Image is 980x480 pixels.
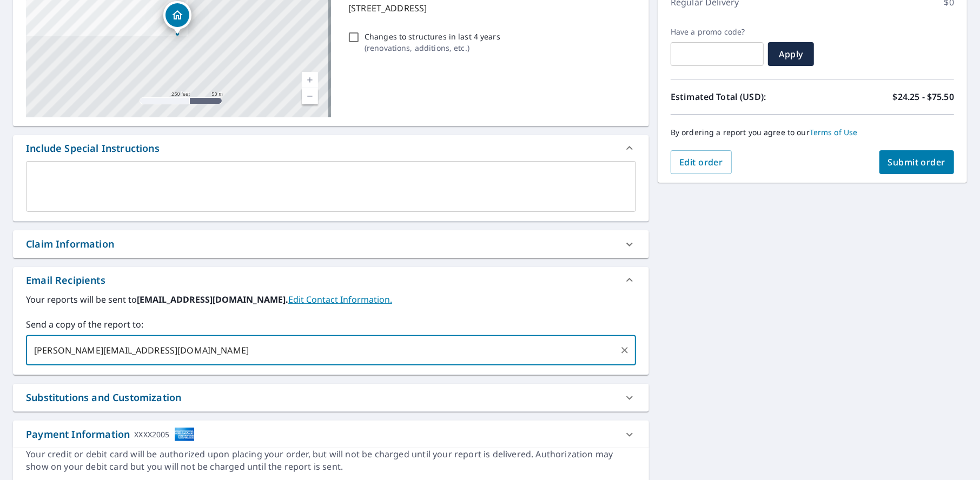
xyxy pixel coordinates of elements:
[679,156,723,168] span: Edit order
[671,27,764,37] label: Have a promo code?
[137,294,288,305] b: [EMAIL_ADDRESS][DOMAIN_NAME].
[26,318,636,331] label: Send a copy of the report to:
[768,42,814,66] button: Apply
[617,343,632,358] button: Clear
[26,448,636,473] div: Your credit or debit card will be authorized upon placing your order, but will not be charged unt...
[365,31,500,42] p: Changes to structures in last 4 years
[26,141,160,156] div: Include Special Instructions
[13,230,649,258] div: Claim Information
[348,2,632,15] p: [STREET_ADDRESS]
[671,90,812,103] p: Estimated Total (USD):
[13,421,649,448] div: Payment InformationXXXX2005cardImage
[13,135,649,161] div: Include Special Instructions
[879,150,955,174] button: Submit order
[163,1,191,35] div: Dropped pin, building 1, Residential property, 10640 Sumter Ave N Minneapolis, MN 55445
[888,156,946,168] span: Submit order
[26,427,195,442] div: Payment Information
[26,390,181,405] div: Substitutions and Customization
[288,294,392,305] a: EditContactInfo
[893,90,954,103] p: $24.25 - $75.50
[302,88,318,104] a: Current Level 17, Zoom Out
[13,267,649,293] div: Email Recipients
[777,48,805,60] span: Apply
[26,273,105,288] div: Email Recipients
[810,127,858,137] a: Terms of Use
[671,128,954,137] p: By ordering a report you agree to our
[302,72,318,88] a: Current Level 17, Zoom In
[26,293,636,306] label: Your reports will be sent to
[26,237,114,251] div: Claim Information
[365,42,500,54] p: ( renovations, additions, etc. )
[174,427,195,442] img: cardImage
[134,427,169,442] div: XXXX2005
[671,150,732,174] button: Edit order
[13,384,649,411] div: Substitutions and Customization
